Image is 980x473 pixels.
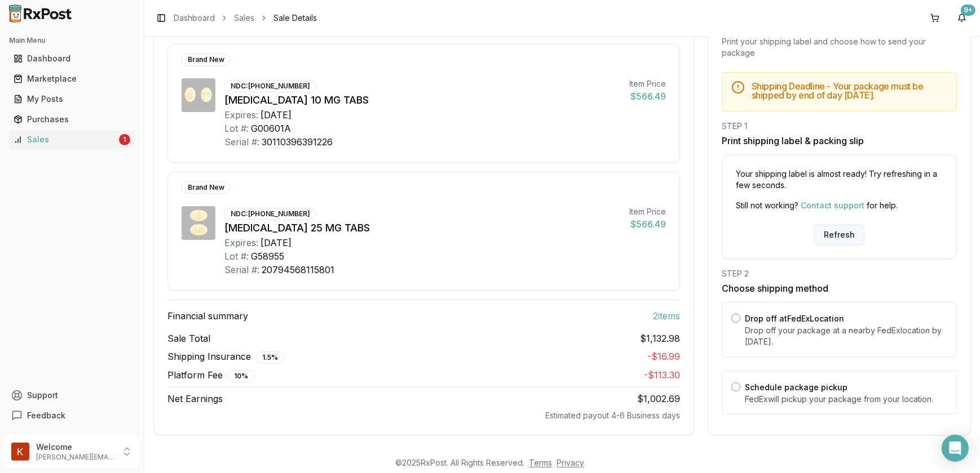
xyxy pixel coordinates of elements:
[629,90,666,103] div: $566.49
[752,82,947,100] h5: Shipping Deadline - Your package must be shipped by end of day [DATE] .
[653,309,680,323] span: 2 item s
[14,73,130,84] div: Marketplace
[182,206,215,240] img: Jardiance 25 MG TABS
[647,351,680,362] span: - $16.99
[251,249,284,263] div: G58955
[5,90,139,108] button: My Posts
[722,268,957,279] div: STEP 2
[9,89,135,109] a: My Posts
[14,134,117,145] div: Sales
[36,441,114,453] p: Welcome
[224,135,259,149] div: Serial #:
[814,225,864,245] button: Refresh
[27,410,65,421] span: Feedback
[745,382,847,392] label: Schedule package pickup
[251,122,291,135] div: G00601A
[9,69,135,89] a: Marketplace
[14,53,130,64] div: Dashboard
[745,325,947,347] p: Drop off your package at a nearby FedEx location by [DATE] .
[5,131,139,149] button: Sales1
[224,263,259,276] div: Serial #:
[9,48,135,69] a: Dashboard
[9,109,135,130] a: Purchases
[256,351,284,364] div: 1.5 %
[167,332,210,345] span: Sale Total
[224,236,258,249] div: Expires:
[745,394,947,405] p: FedEx will pickup your package from your location.
[5,70,139,88] button: Marketplace
[629,206,666,217] div: Item Price
[529,458,553,467] a: Terms
[228,370,254,382] div: 10 %
[644,369,680,381] span: - $113.30
[119,134,130,145] div: 1
[557,458,585,467] a: Privacy
[5,385,139,405] button: Support
[167,350,284,364] span: Shipping Insurance
[722,134,957,148] h3: Print shipping label & packing slip
[224,249,249,263] div: Lot #:
[261,236,292,249] div: [DATE]
[961,5,975,16] div: 9+
[736,200,943,211] p: Still not working? for help.
[273,12,317,24] span: Sale Details
[224,122,249,135] div: Lot #:
[5,5,77,23] img: RxPost Logo
[5,50,139,68] button: Dashboard
[11,443,29,461] img: User avatar
[261,108,292,122] div: [DATE]
[722,36,957,59] div: Print your shipping label and choose how to send your package
[640,332,680,345] span: $1,132.98
[182,78,215,112] img: Jardiance 10 MG TABS
[5,405,139,426] button: Feedback
[174,12,317,24] nav: breadcrumb
[953,9,971,27] button: 9+
[224,92,620,108] div: [MEDICAL_DATA] 10 MG TABS
[637,393,680,404] span: $1,002.69
[722,121,957,132] div: STEP 1
[224,220,620,236] div: [MEDICAL_DATA] 25 MG TABS
[262,135,333,149] div: 30110396391226
[722,282,957,295] h3: Choose shipping method
[745,314,844,323] label: Drop off at FedEx Location
[182,53,231,66] div: Brand New
[174,12,215,24] a: Dashboard
[262,263,334,276] div: 20794568115801
[167,368,254,382] span: Platform Fee
[9,36,135,45] h2: Main Menu
[14,114,130,125] div: Purchases
[167,410,680,421] div: Estimated payout 4-6 Business days
[234,12,254,24] a: Sales
[5,110,139,128] button: Purchases
[224,80,316,92] div: NDC: [PHONE_NUMBER]
[14,93,130,105] div: My Posts
[167,309,248,323] span: Financial summary
[736,168,943,191] p: Your shipping label is almost ready! Try refreshing in a few seconds.
[36,453,114,462] p: [PERSON_NAME][EMAIL_ADDRESS][DOMAIN_NAME]
[942,435,969,462] div: Open Intercom Messenger
[224,208,316,220] div: NDC: [PHONE_NUMBER]
[629,217,666,231] div: $566.49
[167,392,223,405] span: Net Earnings
[629,78,666,90] div: Item Price
[9,130,135,150] a: Sales1
[182,181,231,194] div: Brand New
[224,108,258,122] div: Expires:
